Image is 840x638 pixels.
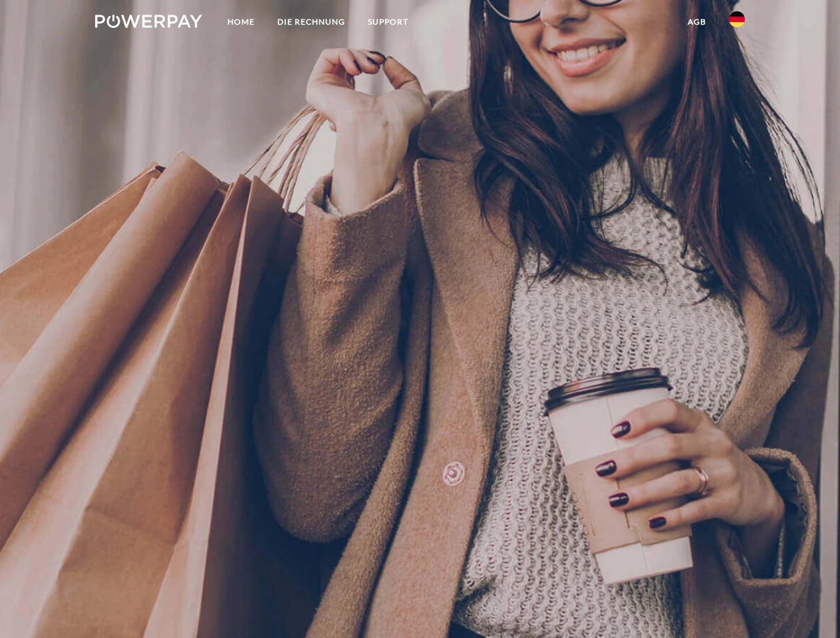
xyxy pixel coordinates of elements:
[729,11,745,27] img: de
[266,10,356,34] a: DIE RECHNUNG
[676,10,718,34] a: agb
[95,15,202,28] img: logo-powerpay-white.svg
[356,10,420,34] a: SUPPORT
[216,10,266,34] a: Home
